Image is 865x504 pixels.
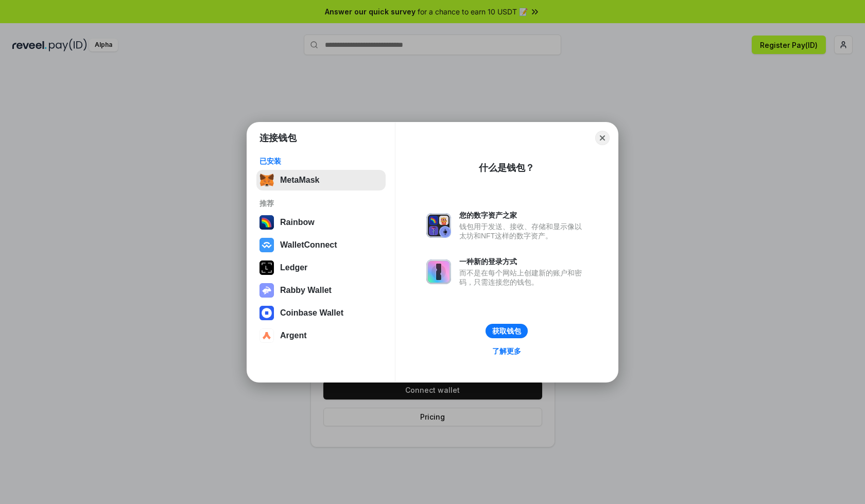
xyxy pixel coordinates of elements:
[280,240,337,250] div: WalletConnect
[259,283,274,298] img: svg+xml,%3Csvg%20xmlns%3D%22http%3A%2F%2Fwww.w3.org%2F2000%2Fsvg%22%20fill%3D%22none%22%20viewBox...
[595,131,610,145] button: Close
[259,132,297,144] h1: 连接钱包
[280,308,343,318] div: Coinbase Wallet
[492,326,521,336] div: 获取钱包
[486,324,528,338] button: 获取钱包
[256,303,386,323] button: Coinbase Wallet
[259,260,274,275] img: svg+xml,%3Csvg%20xmlns%3D%22http%3A%2F%2Fwww.w3.org%2F2000%2Fsvg%22%20width%3D%2228%22%20height%3...
[256,257,386,278] button: Ledger
[280,218,315,227] div: Rainbow
[280,263,307,272] div: Ledger
[256,325,386,346] button: Argent
[280,176,319,185] div: MetaMask
[459,211,587,220] div: 您的数字资产之家
[256,235,386,255] button: WalletConnect
[486,344,527,358] a: 了解更多
[259,215,274,230] img: svg+xml,%3Csvg%20width%3D%22120%22%20height%3D%22120%22%20viewBox%3D%220%200%20120%20120%22%20fil...
[256,170,386,190] button: MetaMask
[256,212,386,233] button: Rainbow
[280,331,307,340] div: Argent
[259,173,274,187] img: svg+xml,%3Csvg%20fill%3D%22none%22%20height%3D%2233%22%20viewBox%3D%220%200%2035%2033%22%20width%...
[256,280,386,301] button: Rabby Wallet
[259,157,383,166] div: 已安装
[459,268,587,287] div: 而不是在每个网站上创建新的账户和密码，只需连接您的钱包。
[479,162,534,174] div: 什么是钱包？
[259,306,274,320] img: svg+xml,%3Csvg%20width%3D%2228%22%20height%3D%2228%22%20viewBox%3D%220%200%2028%2028%22%20fill%3D...
[259,328,274,343] img: svg+xml,%3Csvg%20width%3D%2228%22%20height%3D%2228%22%20viewBox%3D%220%200%2028%2028%22%20fill%3D...
[492,346,521,356] div: 了解更多
[426,259,451,284] img: svg+xml,%3Csvg%20xmlns%3D%22http%3A%2F%2Fwww.w3.org%2F2000%2Fsvg%22%20fill%3D%22none%22%20viewBox...
[459,257,587,266] div: 一种新的登录方式
[426,213,451,238] img: svg+xml,%3Csvg%20xmlns%3D%22http%3A%2F%2Fwww.w3.org%2F2000%2Fsvg%22%20fill%3D%22none%22%20viewBox...
[280,286,332,295] div: Rabby Wallet
[259,199,383,208] div: 推荐
[259,238,274,252] img: svg+xml,%3Csvg%20width%3D%2228%22%20height%3D%2228%22%20viewBox%3D%220%200%2028%2028%22%20fill%3D...
[459,222,587,240] div: 钱包用于发送、接收、存储和显示像以太坊和NFT这样的数字资产。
